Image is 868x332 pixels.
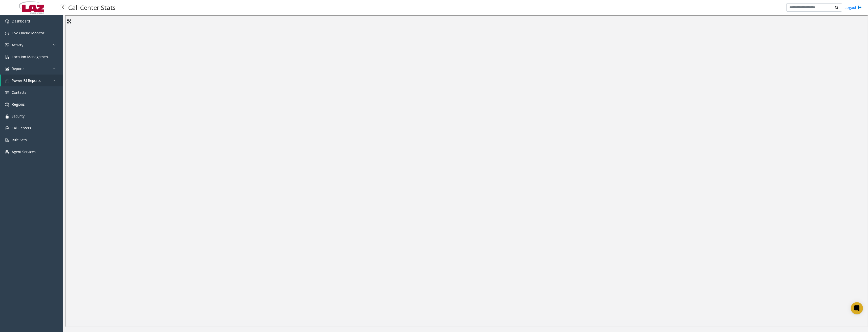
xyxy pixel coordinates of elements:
span: Activity [12,42,23,47]
img: 'icon' [5,126,9,130]
img: 'icon' [5,31,9,35]
span: Regions [12,102,25,107]
span: Agent Services [12,149,36,154]
h3: Call Center Stats [66,1,118,14]
img: 'icon' [5,103,9,107]
img: 'icon' [5,55,9,59]
a: Power BI Reports [1,75,63,86]
img: 'icon' [5,43,9,47]
span: Security [12,114,25,118]
span: Dashboard [12,19,30,23]
img: 'icon' [5,91,9,95]
img: 'icon' [5,114,9,118]
span: Location Management [12,54,49,59]
img: 'icon' [5,19,9,23]
img: 'icon' [5,150,9,154]
span: Contacts [12,90,26,95]
img: 'icon' [5,79,9,83]
img: logout [858,5,862,10]
img: 'icon' [5,138,9,142]
span: Reports [12,66,25,71]
span: Live Queue Monitor [12,31,44,35]
span: Power BI Reports [12,78,41,83]
a: Logout [844,5,862,10]
img: 'icon' [5,67,9,71]
span: Rule Sets [12,137,27,142]
span: Call Centers [12,126,31,130]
